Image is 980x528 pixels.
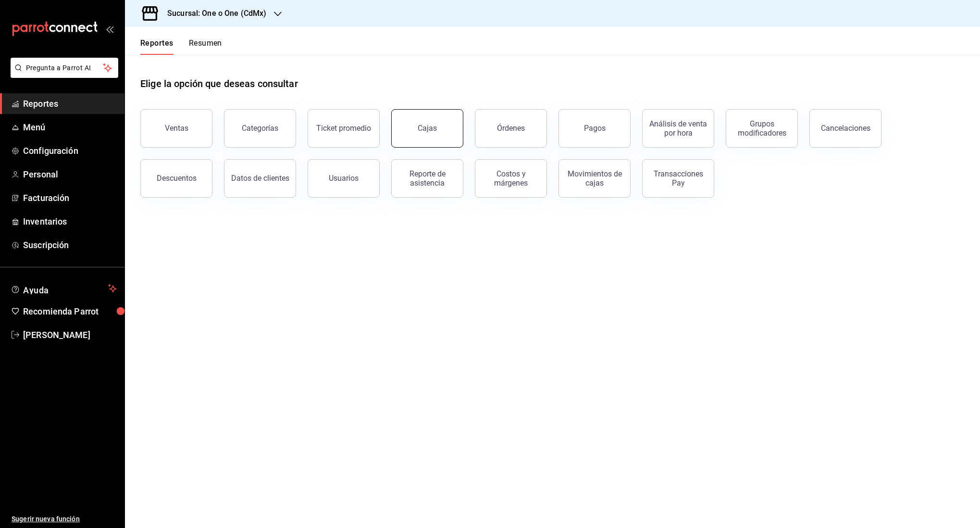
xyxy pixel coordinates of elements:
h3: Sucursal: One o One (CdMx) [160,8,266,19]
div: Transacciones Pay [648,169,708,188]
div: Cajas [418,123,437,134]
button: Análisis de venta por hora [642,109,714,148]
a: Pregunta a Parrot AI [7,70,118,80]
span: Inventarios [23,215,117,228]
span: Pregunta a Parrot AI [26,63,103,73]
button: Ticket promedio [308,109,380,148]
h1: Elige la opción que deseas consultar [140,76,298,91]
button: Pagos [558,109,631,148]
div: Costos y márgenes [481,169,541,188]
span: Menú [23,121,117,134]
button: Descuentos [140,159,212,198]
div: Reporte de asistencia [397,169,457,188]
div: Ventas [165,124,188,133]
span: Suscripción [23,239,117,251]
button: open_drawer_menu [106,25,113,33]
button: Categorías [224,109,296,148]
span: [PERSON_NAME] [23,328,117,341]
a: Cajas [391,109,463,148]
button: Pregunta a Parrot AI [11,58,118,78]
div: Pagos [584,124,606,133]
button: Reportes [140,38,174,55]
div: Usuarios [329,174,359,183]
span: Facturación [23,191,117,204]
button: Grupos modificadores [726,109,798,148]
div: Movimientos de cajas [565,169,624,188]
div: Categorías [242,124,278,133]
span: Reportes [23,97,117,110]
span: Sugerir nueva función [12,514,117,524]
button: Resumen [189,38,222,55]
button: Costos y márgenes [475,159,547,198]
div: navigation tabs [140,38,222,55]
div: Órdenes [497,124,525,133]
span: Recomienda Parrot [23,305,117,318]
button: Usuarios [308,159,380,198]
span: Ayuda [23,283,104,294]
div: Descuentos [157,174,197,183]
span: Configuración [23,144,117,157]
button: Transacciones Pay [642,159,714,198]
button: Cancelaciones [809,109,881,148]
div: Análisis de venta por hora [648,119,708,138]
div: Grupos modificadores [732,119,792,138]
button: Datos de clientes [224,159,296,198]
button: Reporte de asistencia [391,159,463,198]
button: Ventas [140,109,212,148]
div: Datos de clientes [231,174,289,183]
span: Personal [23,168,117,181]
button: Órdenes [475,109,547,148]
div: Ticket promedio [316,124,371,133]
div: Cancelaciones [821,124,870,133]
button: Movimientos de cajas [558,159,631,198]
